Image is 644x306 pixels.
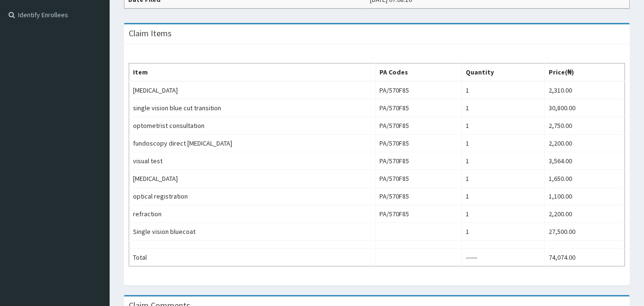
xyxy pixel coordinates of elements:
td: PA/570F85 [375,81,461,99]
td: 1 [461,188,544,205]
th: Price(₦) [545,63,625,82]
th: Item [129,63,376,82]
td: 30,800.00 [545,99,625,117]
td: 1,100.00 [545,188,625,205]
td: PA/570F85 [375,188,461,205]
td: refraction [129,205,376,223]
td: 1 [461,170,544,188]
td: [MEDICAL_DATA] [129,170,376,188]
h3: Claim Items [129,29,172,38]
td: 2,200.00 [545,135,625,152]
td: visual test [129,152,376,170]
td: PA/570F85 [375,152,461,170]
td: [MEDICAL_DATA] [129,81,376,99]
td: 1 [461,205,544,223]
td: 1 [461,117,544,135]
td: PA/570F85 [375,205,461,223]
td: 3,564.00 [545,152,625,170]
td: 2,200.00 [545,205,625,223]
td: PA/570F85 [375,135,461,152]
td: 1 [461,223,544,241]
th: Quantity [461,63,544,82]
td: 2,310.00 [545,81,625,99]
td: 74,074.00 [545,249,625,266]
td: optical registration [129,188,376,205]
td: PA/570F85 [375,170,461,188]
td: 2,750.00 [545,117,625,135]
td: 1,650.00 [545,170,625,188]
td: fundoscopy direct [MEDICAL_DATA] [129,135,376,152]
td: 1 [461,81,544,99]
th: PA Codes [375,63,461,82]
td: Single vision bluecoat [129,223,376,241]
td: 27,500.00 [545,223,625,241]
td: 1 [461,135,544,152]
td: 1 [461,99,544,117]
td: single vision blue cut transition [129,99,376,117]
td: optometrist consultation [129,117,376,135]
td: PA/570F85 [375,99,461,117]
td: 1 [461,152,544,170]
td: PA/570F85 [375,117,461,135]
td: Total [129,249,376,266]
td: ------ [461,249,544,266]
